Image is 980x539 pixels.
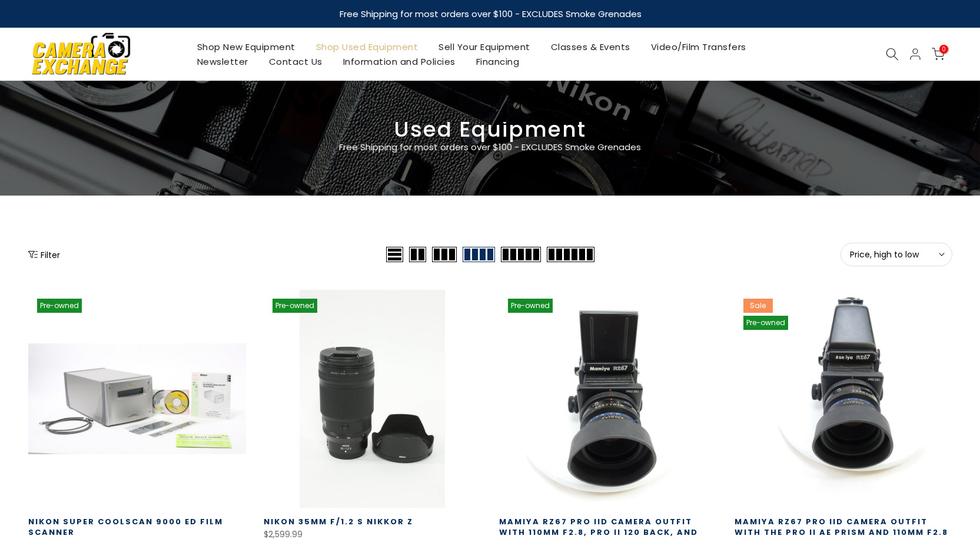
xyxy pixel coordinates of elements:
[28,122,952,137] h3: Used Equipment
[850,249,943,260] span: Price, high to low
[264,516,413,527] a: Nikon 35mm f/1.2 S Nikkor Z
[187,54,258,69] a: Newsletter
[187,39,305,54] a: Shop New Equipment
[270,140,711,154] p: Free Shipping for most orders over $100 - EXCLUDES Smoke Grenades
[333,54,466,69] a: Information and Policies
[258,54,333,69] a: Contact Us
[339,8,641,20] strong: Free Shipping for most orders over $100 - EXCLUDES Smoke Grenades
[640,39,756,54] a: Video/Film Transfers
[841,243,952,266] button: Price, high to low
[939,45,948,54] span: 0
[466,54,530,69] a: Financing
[428,39,541,54] a: Sell Your Equipment
[305,39,428,54] a: Shop Used Equipment
[540,39,640,54] a: Classes & Events
[28,516,223,538] a: Nikon Super Coolscan 9000 ED Film Scanner
[932,48,945,61] a: 0
[28,249,60,260] button: Show filters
